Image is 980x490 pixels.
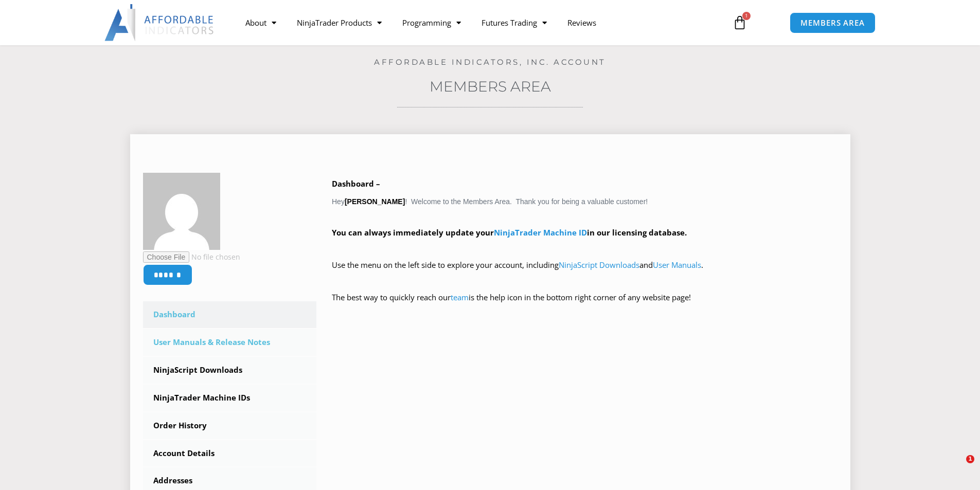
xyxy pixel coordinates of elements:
a: Order History [143,412,317,439]
a: About [235,11,287,34]
a: Members Area [430,78,551,95]
a: Reviews [557,11,607,34]
a: Futures Trading [471,11,557,34]
p: The best way to quickly reach our is the help icon in the bottom right corner of any website page! [332,291,838,319]
a: MEMBERS AREA [790,12,876,33]
a: NinjaTrader Machine ID [494,227,587,238]
div: Hey ! Welcome to the Members Area. Thank you for being a valuable customer! [332,177,838,319]
a: Programming [392,11,471,34]
b: Dashboard – [332,178,380,189]
span: MEMBERS AREA [800,19,865,27]
img: LogoAI | Affordable Indicators – NinjaTrader [104,4,215,41]
a: Dashboard [143,301,317,328]
a: Affordable Indicators, Inc. Account [374,57,606,67]
a: User Manuals & Release Notes [143,329,317,356]
img: 6390f669298e7506ffc75002b7ddce16f60d65d122c67a671bbdef56900d0a4d [143,173,220,250]
nav: Menu [235,11,721,34]
a: 1 [717,8,762,38]
iframe: Intercom live chat [945,455,970,480]
strong: [PERSON_NAME] [345,197,405,206]
a: team [451,292,469,302]
a: Account Details [143,440,317,467]
a: NinjaTrader Products [287,11,392,34]
a: NinjaScript Downloads [559,260,639,270]
span: 1 [742,12,751,20]
p: Use the menu on the left side to explore your account, including and . [332,258,838,287]
a: User Manuals [653,260,701,270]
strong: You can always immediately update your in our licensing database. [332,227,687,238]
a: NinjaScript Downloads [143,357,317,384]
a: NinjaTrader Machine IDs [143,385,317,411]
span: 1 [966,455,974,463]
